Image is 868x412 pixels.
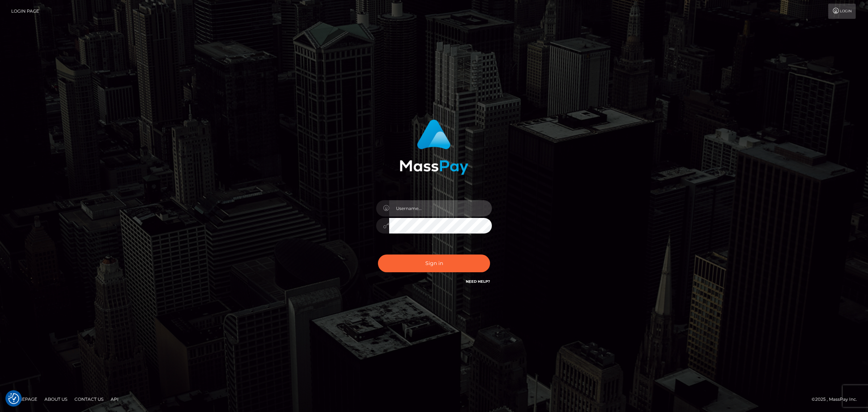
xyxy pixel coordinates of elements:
a: About Us [42,394,70,405]
img: Revisit consent button [8,393,19,404]
a: Homepage [8,394,40,405]
input: Username... [389,200,492,216]
img: MassPay Login [400,119,468,175]
a: Login [828,4,856,19]
a: Need Help? [466,279,490,284]
button: Sign in [378,255,490,272]
div: © 2025 , MassPay Inc. [812,395,863,403]
button: Consent Preferences [8,393,19,404]
a: Login Page [11,4,39,19]
a: Contact Us [72,394,106,405]
a: API [108,394,122,405]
